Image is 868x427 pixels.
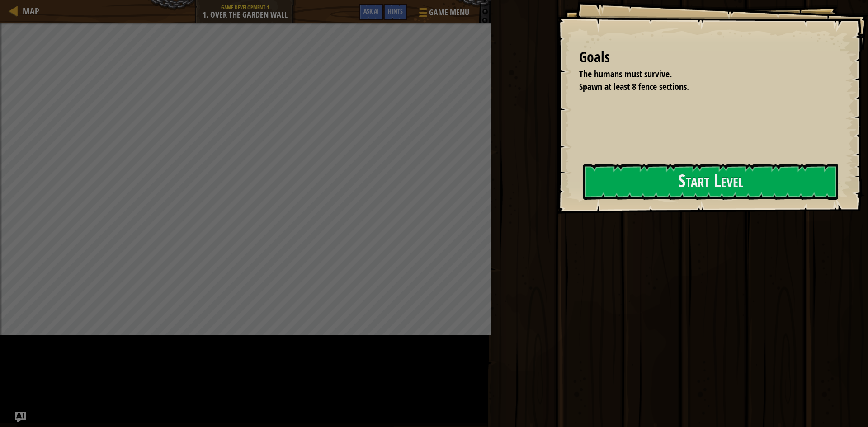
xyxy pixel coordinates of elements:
[568,68,834,81] li: The humans must survive.
[412,4,475,25] button: Game Menu
[568,80,834,94] li: Spawn at least 8 fence sections.
[15,412,26,422] button: Ask AI
[579,47,836,68] div: Goals
[388,7,403,15] span: Hints
[429,7,469,19] span: Game Menu
[579,68,672,80] span: The humans must survive.
[579,80,689,93] span: Spawn at least 8 fence sections.
[23,5,39,17] span: Map
[583,164,838,200] button: Start Level
[363,7,379,15] span: Ask AI
[18,5,39,17] a: Map
[359,4,383,20] button: Ask AI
